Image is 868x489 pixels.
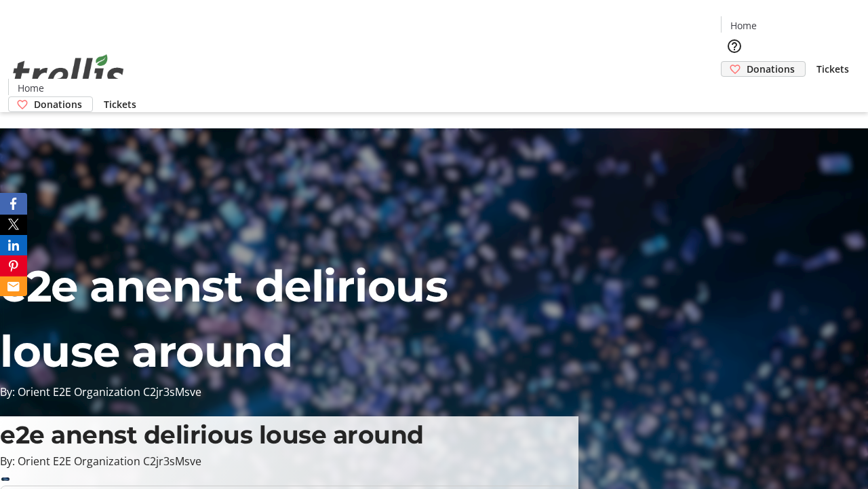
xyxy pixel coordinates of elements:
span: Tickets [104,97,136,111]
a: Home [722,18,765,33]
a: Home [9,81,52,95]
img: Orient E2E Organization C2jr3sMsve's Logo [8,39,129,107]
a: Tickets [93,97,147,111]
a: Donations [721,61,806,77]
span: Donations [747,62,795,76]
button: Help [721,33,748,60]
button: Cart [721,77,748,104]
span: Home [730,18,757,33]
span: Donations [34,97,82,111]
a: Donations [8,96,93,112]
span: Tickets [816,62,849,76]
span: Home [18,81,44,95]
a: Tickets [806,62,860,76]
